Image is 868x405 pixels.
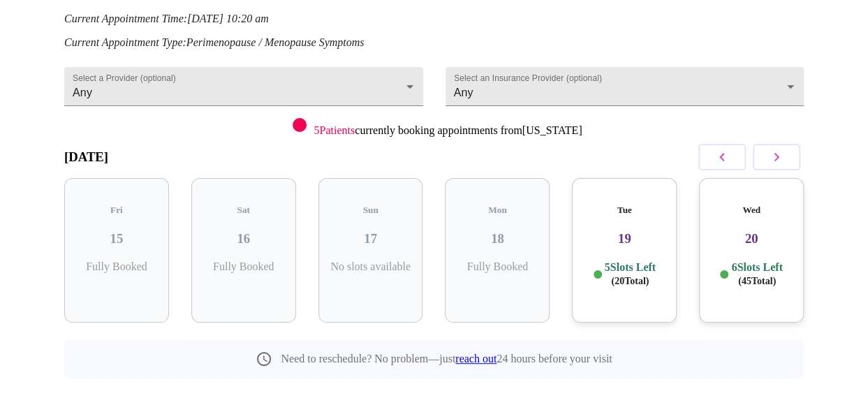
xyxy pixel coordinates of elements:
[64,67,423,106] div: Any
[64,13,269,24] em: Current Appointment Time: [DATE] 10:20 am
[710,205,793,216] h5: Wed
[446,67,804,106] div: Any
[203,205,285,216] h5: Sat
[456,260,538,273] p: Fully Booked
[64,36,364,48] em: Current Appointment Type: Perimenopause / Menopause Symptoms
[75,205,158,216] h5: Fri
[455,353,496,364] a: reach out
[75,231,158,246] h3: 15
[330,231,412,246] h3: 17
[330,205,412,216] h5: Sun
[456,205,538,216] h5: Mon
[203,260,285,273] p: Fully Booked
[583,205,665,216] h5: Tue
[731,260,782,288] p: 6 Slots Left
[611,276,649,286] span: ( 20 Total)
[64,149,108,165] h3: [DATE]
[583,231,665,246] h3: 19
[456,231,538,246] h3: 18
[738,276,776,286] span: ( 45 Total)
[314,124,355,136] span: 5 Patients
[605,260,656,288] p: 5 Slots Left
[75,260,158,273] p: Fully Booked
[281,353,612,365] p: Need to reschedule? No problem—just 24 hours before your visit
[314,124,582,137] p: currently booking appointments from [US_STATE]
[710,231,793,246] h3: 20
[330,260,412,273] p: No slots available
[203,231,285,246] h3: 16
